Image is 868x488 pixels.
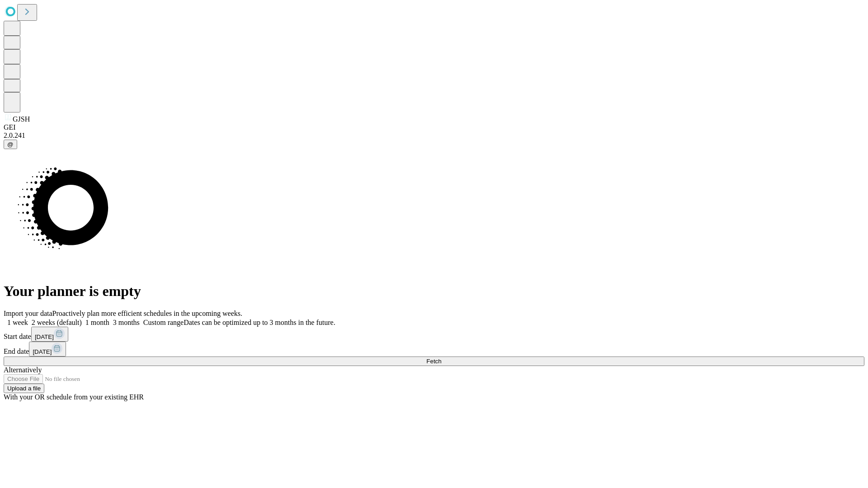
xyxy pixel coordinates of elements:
span: 1 month [85,319,109,326]
span: Custom range [143,319,184,326]
button: [DATE] [31,327,68,342]
span: [DATE] [35,333,54,340]
span: Import your data [4,310,52,317]
span: @ [7,141,14,148]
div: 2.0.241 [4,131,864,140]
span: 1 week [7,319,28,326]
span: Fetch [426,358,441,365]
button: @ [4,140,17,149]
span: With your OR schedule from your existing EHR [4,393,144,401]
span: Dates can be optimized up to 3 months in the future. [184,319,335,326]
span: Alternatively [4,366,42,374]
button: [DATE] [29,342,66,357]
span: GJSH [13,115,30,123]
h1: Your planner is empty [4,283,864,300]
div: GEI [4,123,864,131]
button: Upload a file [4,384,44,393]
button: Fetch [4,357,864,366]
span: 2 weeks (default) [32,319,82,326]
div: End date [4,342,864,357]
span: 3 months [113,319,140,326]
span: Proactively plan more efficient schedules in the upcoming weeks. [52,310,242,317]
span: [DATE] [33,348,52,355]
div: Start date [4,327,864,342]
